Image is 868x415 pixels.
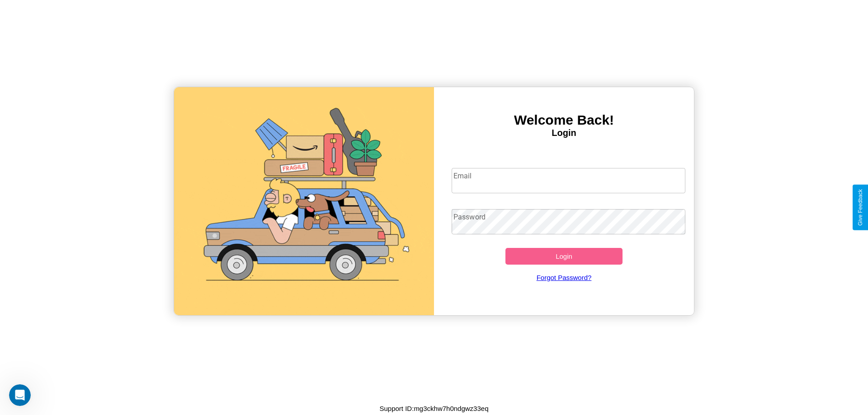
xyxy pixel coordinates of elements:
button: Login [505,248,623,265]
div: Give Feedback [857,189,863,226]
img: gif [174,87,434,315]
h3: Welcome Back! [434,112,694,128]
h4: Login [434,128,694,138]
a: Forgot Password? [447,265,681,290]
p: Support ID: mg3ckhw7h0ndgwz33eq [380,402,489,415]
iframe: Intercom live chat [9,384,31,406]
